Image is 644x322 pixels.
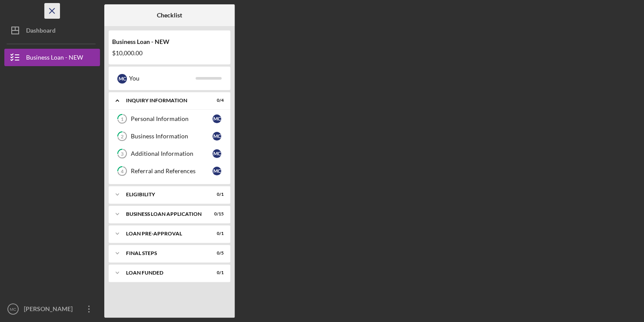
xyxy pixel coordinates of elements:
div: ELIGIBILITY [126,192,202,197]
a: 1Personal InformationMC [113,110,226,127]
div: [PERSON_NAME] [22,300,78,320]
button: MC[PERSON_NAME] [4,300,100,318]
b: Checklist [157,12,182,19]
div: Business Loan - NEW [112,38,227,45]
button: Business Loan - NEW [4,49,100,66]
div: M C [117,74,127,84]
text: MC [10,307,17,312]
div: $10,000.00 [112,50,227,57]
tspan: 2 [121,134,123,139]
div: You [129,71,196,86]
div: FINAL STEPS [126,251,202,256]
div: Additional Information [131,150,212,157]
div: 0 / 1 [208,231,224,236]
div: BUSINESS LOAN APPLICATION [126,211,202,217]
div: M C [212,132,221,141]
div: M C [212,149,221,158]
a: 3Additional InformationMC [113,145,226,162]
div: 0 / 5 [208,251,224,256]
div: M C [212,167,221,175]
div: LOAN PRE-APPROVAL [126,231,202,236]
div: Business Information [131,133,212,140]
div: LOAN FUNDED [126,270,202,275]
div: Business Loan - NEW [26,49,83,68]
div: Referral and References [131,168,212,174]
div: Personal Information [131,115,212,122]
div: 0 / 1 [208,192,224,197]
a: 2Business InformationMC [113,127,226,145]
tspan: 4 [121,168,124,174]
div: 0 / 4 [208,98,224,103]
button: Dashboard [4,22,100,39]
div: INQUIRY INFORMATION [126,98,202,103]
tspan: 3 [121,151,123,157]
a: 4Referral and ReferencesMC [113,162,226,180]
div: 0 / 1 [208,270,224,275]
div: Dashboard [26,22,56,41]
div: 0 / 15 [208,211,224,217]
tspan: 1 [121,116,123,122]
div: M C [212,114,221,123]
